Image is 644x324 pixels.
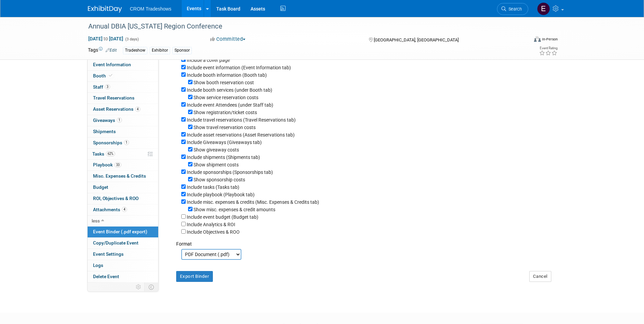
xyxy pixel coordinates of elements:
div: In-Person [542,37,558,42]
label: Show giveaway costs [194,147,239,152]
span: Booth [93,73,114,78]
a: Attachments4 [88,204,158,215]
span: 4 [122,207,127,212]
td: Personalize Event Tab Strip [133,283,145,291]
button: Cancel [529,271,551,282]
span: Copy/Duplicate Event [93,240,139,246]
span: Event Settings [93,251,124,257]
label: Include Objectives & ROO [187,229,240,235]
a: Asset Reservations4 [88,104,158,115]
label: Show misc. expenses & credit amounts [194,207,275,212]
a: Misc. Expenses & Credits [88,171,158,182]
span: 1 [124,140,129,145]
a: Event Binder (.pdf export) [88,227,158,237]
label: Show shipment costs [194,162,239,167]
span: [GEOGRAPHIC_DATA], [GEOGRAPHIC_DATA] [374,37,459,42]
a: Travel Reservations [88,93,158,104]
span: Misc. Expenses & Credits [93,173,146,179]
a: Shipments [88,126,158,137]
label: Show registration/ticket costs [194,110,257,115]
label: Include Giveaways (Giveaways tab) [187,140,262,145]
label: Include Analytics & ROI [187,222,235,227]
span: to [103,36,109,41]
span: Shipments [93,129,116,134]
label: Show booth reservation cost [194,80,254,85]
div: Annual DBIA [US_STATE] Region Conference [86,20,518,33]
label: Include playbook (Playbook tab) [187,192,255,197]
img: Format-Inperson.png [534,36,541,42]
span: Logs [93,263,103,268]
label: Include booth information (Booth tab) [187,72,267,78]
a: ROI, Objectives & ROO [88,193,158,204]
span: 33 [114,162,121,167]
div: Event Format [488,35,558,46]
a: Playbook33 [88,160,158,170]
span: Event Binder (.pdf export) [93,229,147,234]
label: Include event Attendees (under Staff tab) [187,102,273,108]
img: Emily Williams [537,2,550,15]
td: Tags [88,47,117,54]
a: Giveaways1 [88,115,158,126]
label: Include event information (Event Information tab) [187,65,291,70]
a: Budget [88,182,158,193]
a: Booth [88,71,158,82]
a: Search [497,3,528,15]
div: Format [176,235,551,247]
label: Show travel reservation costs [194,125,256,130]
span: 3 [105,84,110,89]
a: Staff3 [88,82,158,93]
span: Playbook [93,162,121,167]
i: Booth reservation complete [109,74,112,77]
span: [DATE] [DATE] [88,36,124,42]
a: Logs [88,260,158,271]
span: Delete Event [93,274,119,279]
span: (3 days) [125,37,139,41]
a: Tasks62% [88,149,158,160]
div: Tradeshow [123,47,147,54]
span: 4 [135,107,140,112]
span: Giveaways [93,118,122,123]
label: Include asset reservations (Asset Reservations tab) [187,132,295,138]
div: Sponsor [172,47,192,54]
label: Include travel reservations (Travel Reservations tab) [187,117,296,123]
label: Include sponsorships (Sponsorships tab) [187,169,273,175]
label: Include event budget (Budget tab) [187,214,258,220]
label: Include tasks (Tasks tab) [187,184,239,190]
label: Show sponsorship costs [194,177,245,182]
span: Sponsorships [93,140,129,145]
label: Include booth services (under Booth tab) [187,87,272,93]
a: Delete Event [88,271,158,282]
td: Toggle Event Tabs [144,283,158,291]
label: Include misc. expenses & credits (Misc. Expenses & Credits tab) [187,199,319,205]
span: Attachments [93,207,127,212]
span: 1 [117,118,122,123]
a: Copy/Duplicate Event [88,238,158,249]
img: ExhibitDay [88,6,122,13]
a: Sponsorships1 [88,138,158,148]
span: CROM Tradeshows [130,6,171,12]
span: less [92,218,100,223]
span: Asset Reservations [93,106,140,112]
label: Include a cover page [187,57,230,63]
label: Include shipments (Shipments tab) [187,155,260,160]
button: Export Binder [176,271,213,282]
span: Event Information [93,62,131,67]
div: Event Rating [539,47,557,50]
span: ROI, Objectives & ROO [93,196,139,201]
a: Event Settings [88,249,158,260]
span: Search [506,6,522,12]
span: Travel Reservations [93,95,134,101]
span: Tasks [92,151,115,157]
span: Staff [93,84,110,90]
a: Event Information [88,59,158,70]
span: Budget [93,184,108,190]
button: Committed [208,36,248,43]
div: Exhibitor [150,47,170,54]
label: Show service reservation costs [194,95,258,100]
a: Edit [106,48,117,53]
span: 62% [106,151,115,156]
a: less [88,216,158,227]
